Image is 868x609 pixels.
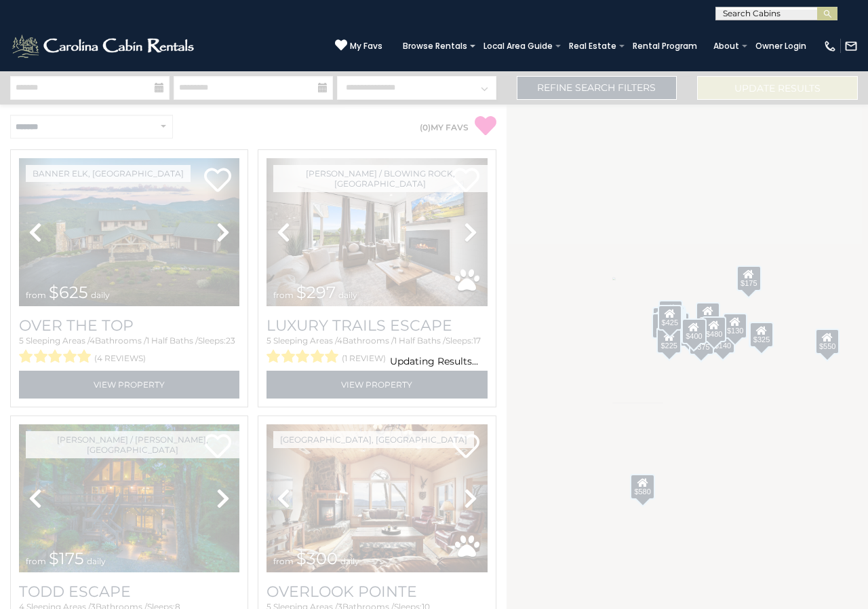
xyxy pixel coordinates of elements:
[844,39,858,53] img: mail-regular-white.png
[707,37,746,56] a: About
[350,40,382,52] span: My Favs
[562,37,623,56] a: Real Estate
[626,37,704,56] a: Rental Program
[335,39,382,53] a: My Favs
[396,37,474,56] a: Browse Rentals
[477,37,559,56] a: Local Area Guide
[10,33,198,60] img: White-1-2.png
[823,39,837,53] img: phone-regular-white.png
[749,37,813,56] a: Owner Login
